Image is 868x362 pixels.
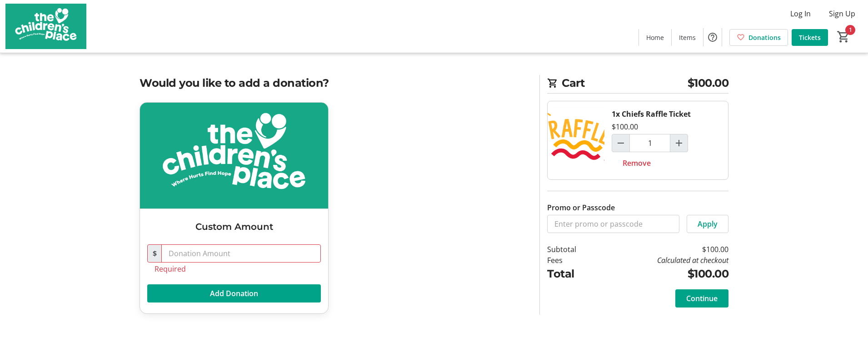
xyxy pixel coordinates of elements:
button: Sign Up [822,6,863,21]
img: Chiefs Raffle Ticket [548,101,604,179]
td: Calculated at checkout [600,255,728,266]
span: Continue [686,293,718,304]
h3: Custom Amount [147,220,321,233]
span: Apply [698,218,718,229]
td: Total [547,266,600,282]
input: Enter promo or passcode [547,215,679,233]
button: Increment by one [670,134,688,152]
span: Log In [790,8,811,19]
label: Promo or Passcode [547,202,615,213]
h2: Cart [547,75,728,94]
span: Home [646,33,664,42]
span: Tickets [799,33,821,42]
div: 1x Chiefs Raffle Ticket [612,109,691,119]
button: Apply [687,215,728,233]
span: $100.00 [688,75,729,91]
td: Subtotal [547,244,600,255]
div: $100.00 [612,121,638,132]
tr-error: Required [155,264,314,273]
span: Sign Up [829,8,855,19]
td: $100.00 [600,266,728,282]
button: Decrement by one [612,134,629,152]
td: $100.00 [600,244,728,255]
button: Log In [783,6,818,21]
button: Cart [835,29,852,45]
input: Donation Amount [161,244,321,263]
td: Fees [547,255,600,266]
button: Help [703,28,722,46]
button: Add Donation [147,284,321,302]
a: Items [672,29,703,46]
button: Remove [612,154,662,172]
span: Donations [748,33,781,42]
span: $ [147,244,162,263]
img: Custom Amount [140,103,328,208]
input: Chiefs Raffle Ticket Quantity [629,134,670,152]
a: Home [639,29,671,46]
span: Items [679,33,696,42]
span: Remove [623,158,651,169]
a: Tickets [792,29,828,46]
img: The Children's Place's Logo [5,4,86,49]
a: Donations [729,29,788,46]
button: Continue [675,289,728,307]
h2: Would you like to add a donation? [140,75,529,91]
span: Add Donation [210,288,258,299]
